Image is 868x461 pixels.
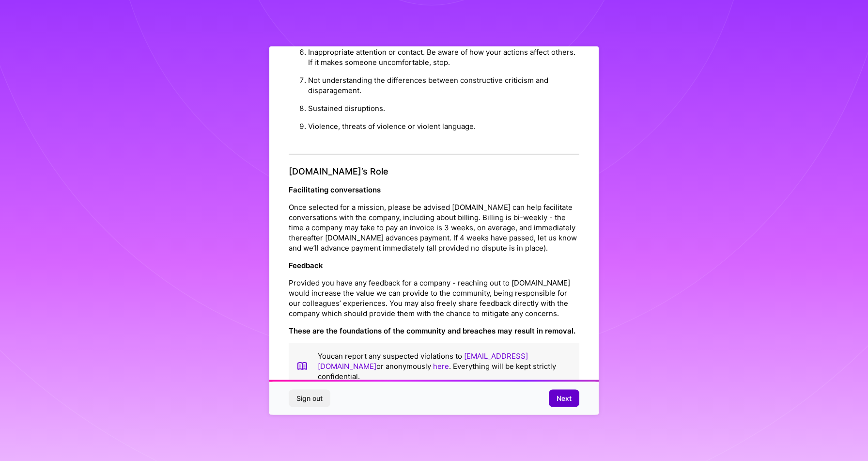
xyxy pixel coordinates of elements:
[318,350,572,381] p: You can report any suspected violations to or anonymously . Everything will be kept strictly conf...
[308,71,579,99] li: Not understanding the differences between constructive criticism and disparagement.
[308,43,579,71] li: Inappropriate attention or contact. Be aware of how your actions affect others. If it makes someo...
[289,260,323,270] strong: Feedback
[549,390,579,407] button: Next
[557,394,572,403] span: Next
[289,166,579,177] h4: [DOMAIN_NAME]’s Role
[289,202,579,253] p: Once selected for a mission, please be advised [DOMAIN_NAME] can help facilitate conversations wi...
[289,390,330,407] button: Sign out
[296,350,308,381] img: book icon
[318,351,528,370] a: [EMAIL_ADDRESS][DOMAIN_NAME]
[433,361,449,370] a: here
[308,117,579,135] li: Violence, threats of violence or violent language.
[289,185,381,194] strong: Facilitating conversations
[289,326,575,335] strong: These are the foundations of the community and breaches may result in removal.
[308,99,579,117] li: Sustained disruptions.
[289,277,579,318] p: Provided you have any feedback for a company - reaching out to [DOMAIN_NAME] would increase the v...
[296,394,323,403] span: Sign out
